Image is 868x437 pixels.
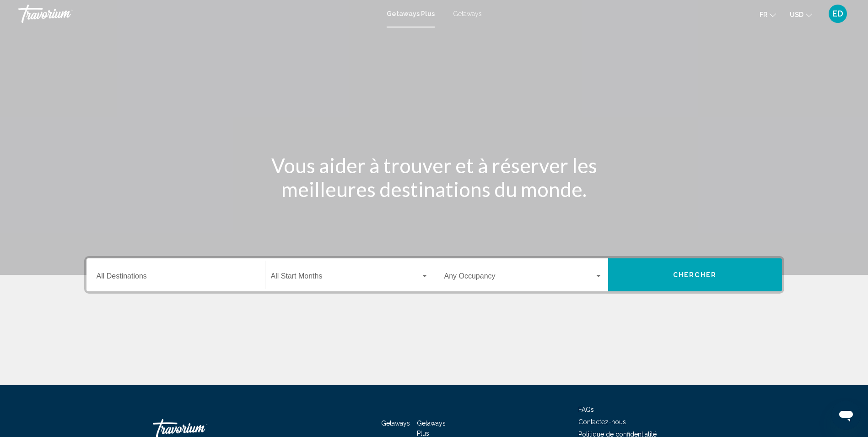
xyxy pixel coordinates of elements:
[608,258,782,291] button: Chercher
[18,5,377,23] a: Travorium
[790,11,803,18] span: USD
[263,153,606,201] h1: Vous aider à trouver et à réserver les meilleures destinations du monde.
[760,11,767,18] span: fr
[760,8,776,21] button: Change language
[578,406,594,413] a: FAQs
[453,10,482,17] a: Getaways
[578,418,626,426] a: Contactez-nous
[417,420,446,437] a: Getaways Plus
[790,8,812,21] button: Change currency
[832,9,843,18] span: ED
[826,4,850,23] button: User Menu
[381,420,410,427] a: Getaways
[831,400,861,430] iframe: Bouton de lancement de la fenêtre de messagerie
[387,10,435,17] a: Getaways Plus
[86,258,782,291] div: Search widget
[673,272,717,279] span: Chercher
